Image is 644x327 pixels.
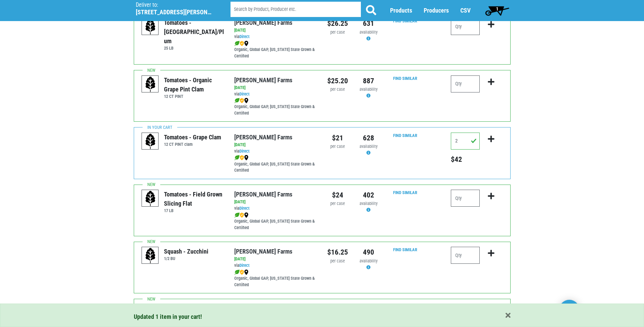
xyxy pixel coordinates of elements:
img: map_marker-0e94453035b3232a4d21701695807de9.png [244,270,249,275]
div: Organic, Global GAP, [US_STATE] State Grown & Certified [234,212,317,231]
a: Direct [239,91,250,97]
img: map_marker-0e94453035b3232a4d21701695807de9.png [244,212,249,218]
img: placeholder-variety-43d6402dacf2d531de610a020419775a.svg [142,133,159,150]
a: Find Similar [393,76,417,81]
img: safety-e55c860ca8c00a9c171001a62a92dabd.png [240,270,244,275]
a: Producers [424,7,449,14]
div: [DATE] [234,256,317,262]
div: per case [327,86,348,93]
h6: 17 LB [164,208,224,213]
span: availability [360,30,378,35]
div: Organic, Global GAP, [US_STATE] State Grown & Certified [234,155,317,174]
a: [PERSON_NAME] Farms [234,134,292,141]
div: Updated 1 item in your cart! [134,312,511,321]
a: [PERSON_NAME] Farms [234,19,292,26]
p: Deliver to: [136,2,213,8]
div: [DATE] [234,142,317,148]
div: Tomatoes - [GEOGRAPHIC_DATA]/Plum [164,18,224,46]
span: availability [360,87,378,92]
div: $26.25 [327,18,348,29]
img: safety-e55c860ca8c00a9c171001a62a92dabd.png [240,155,244,160]
img: leaf-e5c59151409436ccce96b2ca1b28e03c.png [234,212,240,218]
div: via [234,91,317,98]
div: $16.25 [327,247,348,258]
img: map_marker-0e94453035b3232a4d21701695807de9.png [244,41,249,46]
span: availability [360,144,378,149]
div: $25.20 [327,75,348,86]
div: Tomatoes - Field Grown Slicing Flat [164,190,224,208]
div: [DATE] [234,85,317,91]
div: 490 [358,247,379,258]
a: Direct [239,149,250,154]
div: [DATE] [234,27,317,34]
a: 1 [482,4,512,17]
div: 628 [358,133,379,143]
div: $21 [327,133,348,143]
input: Qty [451,247,480,264]
div: via [234,148,317,155]
img: placeholder-variety-43d6402dacf2d531de610a020419775a.svg [142,18,159,35]
a: Find Similar [393,247,417,252]
img: safety-e55c860ca8c00a9c171001a62a92dabd.png [240,98,244,103]
img: placeholder-variety-43d6402dacf2d531de610a020419775a.svg [142,76,159,93]
div: [DATE] [234,199,317,205]
div: Squash - Zucchini [164,247,208,256]
img: safety-e55c860ca8c00a9c171001a62a92dabd.png [240,41,244,46]
div: 887 [358,75,379,86]
div: 402 [358,190,379,201]
div: Availability may be subject to change. [358,143,379,156]
h5: [STREET_ADDRESS][PERSON_NAME] [136,8,213,16]
img: leaf-e5c59151409436ccce96b2ca1b28e03c.png [234,155,240,160]
h6: 1/2 BU [164,256,208,261]
h5: Total price [451,155,480,164]
img: placeholder-variety-43d6402dacf2d531de610a020419775a.svg [142,190,159,207]
img: safety-e55c860ca8c00a9c171001a62a92dabd.png [240,212,244,218]
input: Qty [451,18,480,35]
span: availability [360,201,378,206]
a: Direct [239,263,250,268]
h6: 25 LB [164,46,224,51]
img: leaf-e5c59151409436ccce96b2ca1b28e03c.png [234,270,240,275]
div: per case [327,29,348,36]
h6: 12 CT PINT clam [164,142,221,147]
a: [PERSON_NAME] Farms [234,248,292,255]
a: [PERSON_NAME] Farms [234,76,292,84]
div: per case [327,258,348,264]
div: Tomatoes - Grape Clam [164,133,221,142]
a: Direct [239,206,250,211]
div: Tomatoes - Organic Grape Pint Clam [164,75,224,94]
input: Qty [451,75,480,92]
img: placeholder-variety-43d6402dacf2d531de610a020419775a.svg [142,247,159,264]
img: leaf-e5c59151409436ccce96b2ca1b28e03c.png [234,41,240,46]
a: Direct [239,34,250,39]
div: per case [327,143,348,150]
a: [PERSON_NAME] Farms [234,191,292,198]
div: via [234,34,317,40]
a: Products [390,7,412,14]
a: Find Similar [393,133,417,138]
span: availability [360,258,378,263]
div: via [234,205,317,212]
div: Organic, Global GAP, [US_STATE] State Grown & Certified [234,97,317,117]
a: Find Similar [393,190,417,195]
img: map_marker-0e94453035b3232a4d21701695807de9.png [244,98,249,103]
div: Organic, Global GAP, [US_STATE] State Grown & Certified [234,40,317,59]
img: map_marker-0e94453035b3232a4d21701695807de9.png [244,155,249,160]
h6: 12 CT PINT [164,94,224,99]
div: $24 [327,190,348,201]
input: Qty [451,133,480,150]
a: CSV [460,7,471,14]
div: 631 [358,18,379,29]
span: 1 [496,6,498,12]
div: Organic, Global GAP, [US_STATE] State Grown & Certified [234,269,317,288]
img: leaf-e5c59151409436ccce96b2ca1b28e03c.png [234,98,240,103]
div: via [234,262,317,269]
input: Qty [451,190,480,207]
input: Search by Product, Producer etc. [231,2,361,17]
div: per case [327,201,348,207]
